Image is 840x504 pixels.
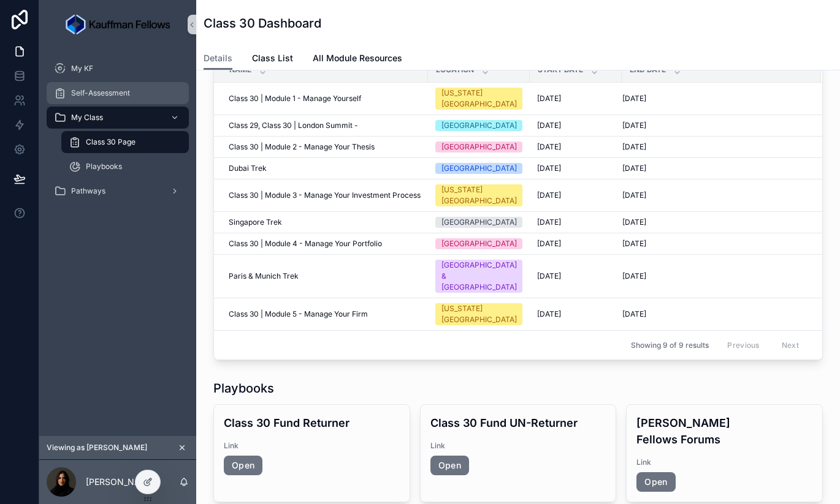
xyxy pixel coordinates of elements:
a: [GEOGRAPHIC_DATA] [435,141,522,152]
a: Class 30 Fund UN-ReturnerLinkOpen [420,404,617,502]
a: [DATE] [622,142,806,152]
a: [DATE] [537,94,614,103]
span: Paris & Munich Trek [229,271,299,281]
a: Class List [252,47,293,72]
span: [DATE] [622,94,646,103]
span: Pathways [71,186,105,196]
span: My Class [71,113,103,122]
a: [DATE] [537,217,614,227]
span: [DATE] [622,239,646,249]
span: [DATE] [537,94,561,103]
h4: Class 30 Fund Returner [224,415,400,431]
a: [GEOGRAPHIC_DATA] [435,238,522,249]
a: Open [430,456,469,475]
h4: [PERSON_NAME] Fellows Forums [636,415,812,448]
span: Class List [252,52,293,64]
a: Class 30 | Module 2 - Manage Your Thesis [229,142,421,152]
a: Class 30 Page [61,131,189,153]
span: Link [224,441,400,451]
a: Class 29, Class 30 | London Summit - [229,121,421,130]
span: Class 30 | Module 5 - Manage Your Firm [229,309,368,319]
a: [PERSON_NAME] Fellows ForumsLinkOpen [626,404,823,502]
a: [DATE] [622,217,806,227]
a: Class 30 | Module 3 - Manage Your Investment Process [229,190,421,200]
span: [DATE] [537,217,561,227]
div: [GEOGRAPHIC_DATA] [441,120,517,131]
p: [PERSON_NAME] [86,476,156,488]
a: [DATE] [537,271,614,281]
span: Showing 9 of 9 results [631,340,709,350]
img: App logo [66,15,170,34]
a: Pathways [47,180,189,202]
a: [DATE] [537,309,614,319]
span: Class 30 | Module 2 - Manage Your Thesis [229,142,375,152]
span: Dubai Trek [229,164,267,173]
span: [DATE] [622,309,646,319]
span: Link [636,457,812,467]
a: [DATE] [537,239,614,249]
span: [DATE] [622,217,646,227]
span: Self-Assessment [71,88,130,98]
div: [US_STATE][GEOGRAPHIC_DATA] [441,184,517,206]
span: Class 30 Page [86,137,136,147]
h4: Class 30 Fund UN-Returner [430,415,606,431]
a: [DATE] [622,94,806,103]
a: [DATE] [537,121,614,130]
a: Open [636,472,675,492]
h1: Playbooks [213,380,274,397]
a: [GEOGRAPHIC_DATA] [435,120,522,131]
a: Open [224,456,262,475]
span: Class 29, Class 30 | London Summit - [229,121,358,130]
span: [DATE] [622,164,646,173]
div: [GEOGRAPHIC_DATA] [441,141,517,152]
a: [DATE] [622,309,806,319]
div: [GEOGRAPHIC_DATA] & [GEOGRAPHIC_DATA] [441,260,517,293]
a: [DATE] [622,271,806,281]
span: [DATE] [537,142,561,152]
a: Self-Assessment [47,82,189,104]
a: Class 30 | Module 5 - Manage Your Firm [229,309,421,319]
span: Class 30 | Module 1 - Manage Yourself [229,94,361,103]
span: Class 30 | Module 4 - Manage Your Portfolio [229,239,382,249]
a: Playbooks [61,156,189,178]
a: Paris & Munich Trek [229,271,421,281]
span: [DATE] [537,164,561,173]
a: My Class [47,107,189,129]
a: Details [204,47,232,70]
a: [DATE] [622,121,806,130]
a: My KF [47,58,189,80]
span: [DATE] [537,271,561,281]
div: scrollable content [39,49,196,218]
a: Class 30 | Module 1 - Manage Yourself [229,94,421,103]
span: [DATE] [622,142,646,152]
div: [GEOGRAPHIC_DATA] [441,217,517,228]
a: [DATE] [622,164,806,173]
a: [DATE] [537,142,614,152]
span: [DATE] [537,239,561,249]
a: [DATE] [537,164,614,173]
span: [DATE] [622,271,646,281]
a: Dubai Trek [229,164,421,173]
a: [DATE] [537,190,614,200]
span: My KF [71,64,93,73]
a: Class 30 Fund ReturnerLinkOpen [213,404,410,502]
a: [GEOGRAPHIC_DATA] & [GEOGRAPHIC_DATA] [435,260,522,293]
a: [US_STATE][GEOGRAPHIC_DATA] [435,184,522,206]
span: Viewing as [PERSON_NAME] [47,443,147,453]
span: [DATE] [537,121,561,130]
div: [US_STATE][GEOGRAPHIC_DATA] [441,88,517,110]
span: All Module Resources [313,52,402,64]
span: Singapore Trek [229,217,282,227]
span: [DATE] [537,309,561,319]
div: [GEOGRAPHIC_DATA] [441,163,517,174]
div: [US_STATE][GEOGRAPHIC_DATA] [441,303,517,325]
span: Details [204,52,232,64]
span: Playbooks [86,162,122,171]
a: [GEOGRAPHIC_DATA] [435,217,522,228]
a: Class 30 | Module 4 - Manage Your Portfolio [229,239,421,249]
a: Singapore Trek [229,217,421,227]
a: [US_STATE][GEOGRAPHIC_DATA] [435,88,522,110]
span: [DATE] [622,121,646,130]
a: All Module Resources [313,47,402,72]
